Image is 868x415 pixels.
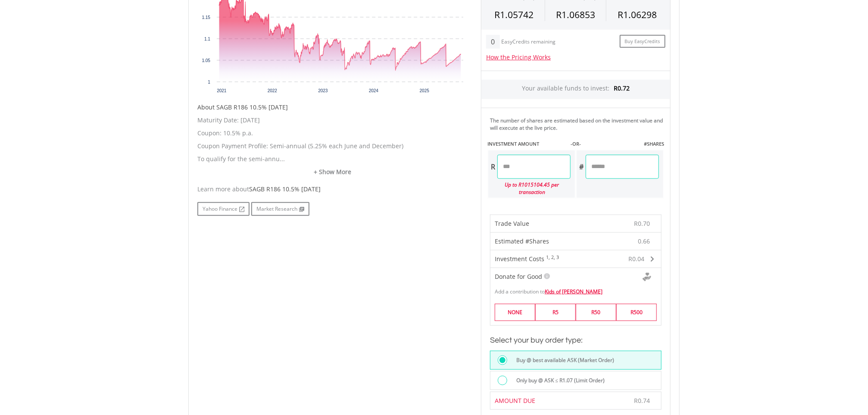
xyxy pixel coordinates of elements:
span: Donate for Good [495,272,542,281]
text: 2022 [268,88,278,93]
div: Your available funds to invest: [481,80,670,99]
label: #SHARES [644,140,664,147]
div: EasyCredits remaining [502,39,556,46]
text: 2023 [318,88,328,93]
span: R0.04 [628,255,644,263]
text: 2024 [369,88,379,93]
a: Yahoo Finance [197,202,250,216]
label: Buy @ best available ASK (Market Order) [512,356,615,365]
p: To qualify for the semi-annu... [197,155,468,163]
div: Up to R1015104.45 per transaction [488,179,571,198]
span: R0.70 [634,219,650,228]
label: R500 [616,304,657,321]
a: Kids of [PERSON_NAME] [545,288,603,295]
span: Trade Value [495,219,529,228]
span: R1.05742 [494,9,534,21]
label: Only buy @ ASK ≤ R1.07 (Limit Order) [512,376,605,385]
p: Maturity Date: [DATE] [197,116,468,125]
div: Learn more about [197,185,468,193]
a: Buy EasyCredits [620,35,665,48]
a: Market Research [251,202,309,216]
h5: About SAGB R186 10.5% [DATE] [197,103,468,112]
label: NONE [495,304,535,321]
img: Donte For Good [643,273,651,281]
span: R0.72 [614,84,630,92]
text: 2021 [217,88,227,93]
h3: Select your buy order type: [490,334,662,346]
text: 1 [208,80,210,84]
div: # [577,155,586,179]
a: How the Pricing Works [486,53,551,61]
div: 0 [486,35,500,49]
span: Investment Costs [495,255,544,263]
span: Estimated #Shares [495,237,549,245]
div: The number of shares are estimated based on the investment value and will execute at the live price. [490,117,667,131]
span: R0.74 [634,396,650,405]
a: + Show More [197,168,468,176]
text: 1.15 [202,15,211,20]
label: R50 [576,304,616,321]
p: Coupon: 10.5% p.a. [197,129,468,137]
span: R1.06298 [618,9,657,21]
text: 1.1 [204,37,210,41]
div: Add a contribution to [490,284,661,295]
span: R1.06853 [556,9,595,21]
label: R5 [535,304,576,321]
div: R [488,155,497,179]
label: -OR- [571,140,581,147]
span: 0.66 [638,237,650,246]
sup: 1, 2, 3 [546,254,559,260]
span: SAGB R186 10.5% [DATE] [249,185,321,193]
text: 2025 [420,88,430,93]
label: INVESTMENT AMOUNT [487,140,539,147]
span: AMOUNT DUE [495,396,535,405]
text: 1.05 [202,58,211,63]
p: Coupon Payment Profile: Semi-annual (5.25% each June and December) [197,142,468,150]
